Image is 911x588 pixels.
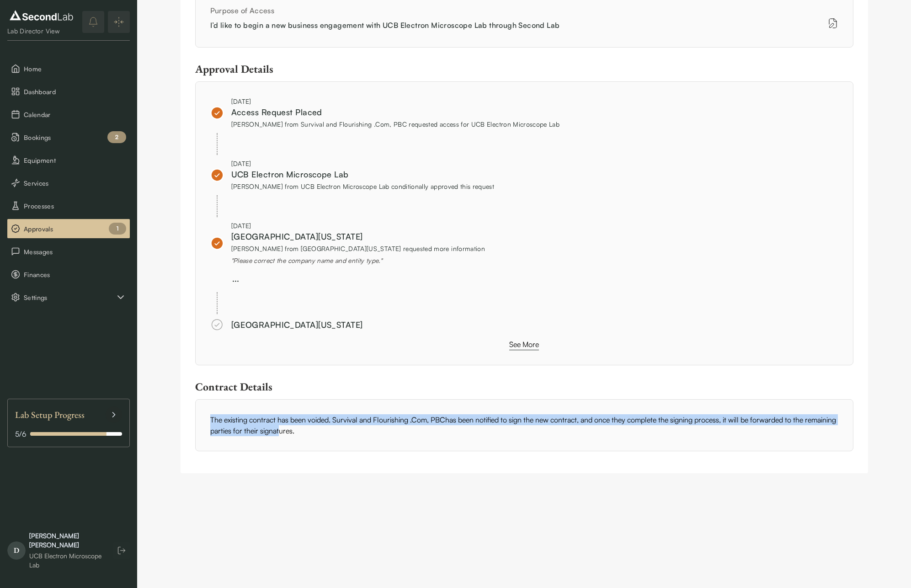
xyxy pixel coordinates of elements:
div: [GEOGRAPHIC_DATA][US_STATE] [231,319,363,331]
button: See More [509,339,539,350]
img: approved [210,106,224,120]
button: Processes [7,196,130,215]
span: D [7,541,26,560]
span: Dashboard [24,87,126,96]
div: 2 [107,131,126,143]
span: 5 / 6 [15,428,27,439]
span: Bookings [24,133,126,142]
span: Services [24,178,126,188]
span: Equipment [24,155,126,165]
button: notifications [82,11,104,33]
div: ... [232,273,838,285]
span: Approvals [24,224,126,234]
div: [DATE] [231,221,485,230]
span: [PERSON_NAME] from [GEOGRAPHIC_DATA][US_STATE] requested more information [231,245,485,252]
span: [PERSON_NAME] from Survival and Flourishing .Com, PBC requested access for UCB Electron Microscop... [231,120,560,128]
div: Lab Director View [7,27,75,36]
img: approved [210,236,224,250]
div: I’d like to begin a new business engagement with UCB Electron Microscope Lab through Second Lab [210,20,650,31]
div: UCB Electron Microscope Lab [231,168,495,181]
div: Purpose of Access [210,5,838,16]
button: Approvals [7,219,130,238]
button: Log out [113,542,130,559]
div: [DATE] [231,96,560,106]
img: approved [210,168,224,182]
div: Access Request Placed [231,106,560,118]
button: Home [7,59,130,78]
button: Dashboard [7,82,130,101]
button: Expand/Collapse sidebar [108,11,130,33]
div: [DATE] [231,159,495,168]
div: Approval Details [195,62,853,76]
span: Messages [24,247,126,257]
div: " Please correct the company name and entity type. " [231,256,485,265]
div: Contract Details [195,380,853,394]
span: Lab Setup Progress [15,406,85,423]
span: Home [24,64,126,74]
button: Calendar [7,105,130,124]
button: Finances [7,265,130,284]
button: Bookings 2 pending [7,128,130,147]
button: Settings [7,288,130,307]
span: Settings [24,293,115,302]
img: approved [210,318,224,331]
button: Equipment [7,150,130,170]
div: 1 [109,223,126,235]
span: [PERSON_NAME] from UCB Electron Microscope Lab conditionally approved this request [231,182,495,190]
li: Bookings [7,128,130,147]
span: Calendar [24,110,126,119]
div: [GEOGRAPHIC_DATA][US_STATE] [231,230,485,243]
div: The existing contract has been voided. Survival and Flourishing .Com, PBC has been notified to si... [195,399,853,451]
div: Settings sub items [7,288,130,307]
span: Processes [24,201,126,211]
div: UCB Electron Microscope Lab [29,551,104,570]
button: Services [7,173,130,192]
div: [PERSON_NAME] [PERSON_NAME] [29,531,104,550]
span: Finances [24,270,126,279]
button: Messages [7,242,130,261]
img: logo [7,8,75,23]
